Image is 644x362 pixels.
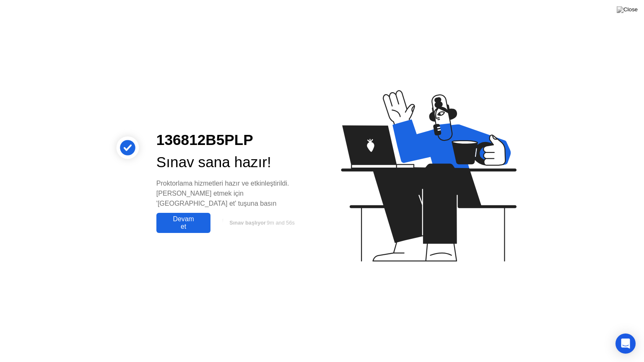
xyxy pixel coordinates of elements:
div: Sınav sana hazır! [156,151,309,173]
div: 136812B5PLP [156,129,309,151]
div: Proktorlama hizmetleri hazır ve etkinleştirildi. [PERSON_NAME] etmek için '[GEOGRAPHIC_DATA] et' ... [156,178,309,209]
button: Devam et [156,213,210,233]
span: 9m and 56s [267,220,295,226]
button: Sınav başlıyor9m and 56s [215,215,309,231]
img: Close [617,6,638,13]
div: Devam et [159,215,208,230]
div: Open Intercom Messenger [615,334,636,354]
